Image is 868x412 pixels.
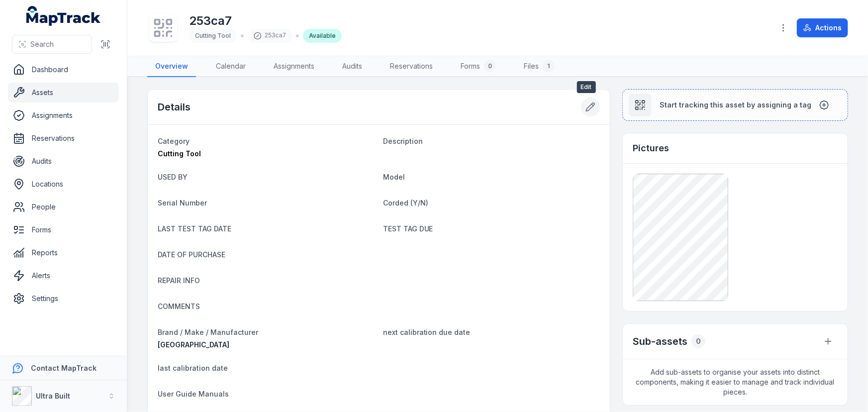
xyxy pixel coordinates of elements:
[633,334,687,348] h2: Sub-assets
[660,100,811,110] span: Start tracking this asset by assigning a tag
[383,137,423,145] span: Description
[622,89,848,121] button: Start tracking this asset by assigning a tag
[383,199,428,207] span: Corded (Y/N)
[382,56,441,77] a: Reservations
[8,60,119,80] a: Dashboard
[26,6,101,26] a: MapTrack
[797,18,848,37] button: Actions
[8,105,119,125] a: Assignments
[543,60,555,72] div: 1
[691,334,705,348] div: 0
[334,56,370,77] a: Audits
[189,13,342,29] h1: 253ca7
[484,60,496,72] div: 0
[158,276,200,285] span: REPAIR INFO
[208,56,254,77] a: Calendar
[147,56,196,77] a: Overview
[158,328,258,336] span: Brand / Make / Manufacturer
[8,220,119,240] a: Forms
[158,137,190,145] span: Category
[8,243,119,263] a: Reports
[266,56,322,77] a: Assignments
[8,174,119,194] a: Locations
[248,29,292,43] div: 253ca7
[383,224,433,233] span: TEST TAG DUE
[158,364,228,372] span: last calibration date
[158,302,200,310] span: COMMENTS
[383,173,405,181] span: Model
[8,289,119,309] a: Settings
[158,199,207,207] span: Serial Number
[30,39,54,49] span: Search
[195,32,231,39] span: Cutting Tool
[8,128,119,148] a: Reservations
[158,224,231,233] span: LAST TEST TAG DATE
[303,29,342,43] div: Available
[158,340,229,349] span: [GEOGRAPHIC_DATA]
[633,141,669,155] h3: Pictures
[36,392,70,400] strong: Ultra Built
[623,359,848,405] span: Add sub-assets to organise your assets into distinct components, making it easier to manage and t...
[158,173,188,181] span: USED BY
[8,151,119,171] a: Audits
[158,149,201,158] span: Cutting Tool
[31,364,96,372] strong: Contact MapTrack
[8,197,119,217] a: People
[158,100,191,114] h2: Details
[8,266,119,286] a: Alerts
[8,83,119,103] a: Assets
[577,81,596,93] span: Edit
[158,390,229,398] span: User Guide Manuals
[383,328,471,336] span: next calibration due date
[516,56,563,77] a: Files1
[158,250,225,259] span: DATE OF PURCHASE
[12,35,92,54] button: Search
[453,56,504,77] a: Forms0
